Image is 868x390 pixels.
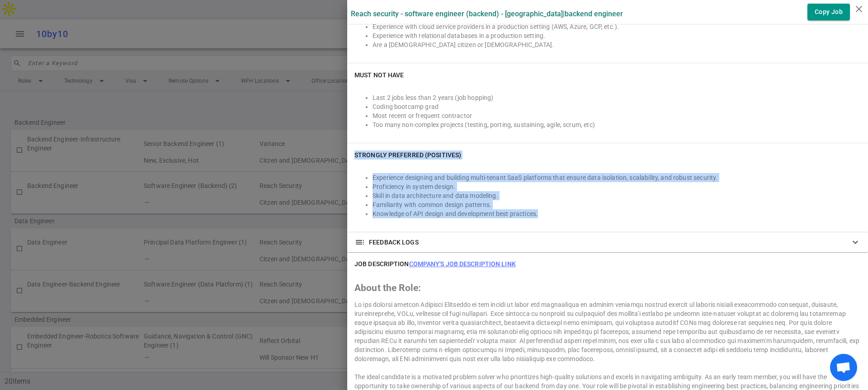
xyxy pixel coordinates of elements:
[354,283,861,292] h2: About the Role:
[347,232,868,252] div: FEEDBACK LOGS
[351,9,623,18] label: Reach Security - Software Engineer (Backend) - [GEOGRAPHIC_DATA] | Backend Engineer
[373,22,861,31] li: Experience with cloud service providers in a production setting (AWS, Azure, GCP, etc.).
[354,237,365,248] span: toc
[373,120,861,129] li: Too many non-complex projects (testing, porting, sustaining, agile, scrum, etc)
[354,300,861,363] div: Lo ips dolorsi ametcon Adipisci Elitseddo ei tem incidi ut labor etd magnaaliqua en adminim venia...
[369,238,419,247] span: FEEDBACK LOGS
[373,182,861,191] li: Proficiency in system design.
[373,40,861,49] li: Are a [DEMOGRAPHIC_DATA] citizen or [DEMOGRAPHIC_DATA].
[807,4,850,20] button: Copy Job
[850,237,861,248] span: expand_more
[373,173,861,182] li: Experience designing and building multi-tenant SaaS platforms that ensure data isolation, scalabi...
[830,354,857,381] div: Open chat
[373,102,861,111] li: Coding bootcamp grad
[409,260,516,268] a: Company's job description link
[373,200,861,209] li: Familiarity with common design patterns.
[373,209,861,218] li: Knowledge of API design and development best practices.
[373,93,861,102] li: Last 2 jobs less than 2 years (job hopping)
[373,191,861,200] li: Skill in data architecture and data modeling.
[854,4,864,14] i: close
[354,150,461,160] h6: Strongly Preferred (Positives)
[373,111,861,120] li: Most recent or frequent contractor
[373,31,861,40] li: Experience with relational databases in a production setting.
[354,70,404,80] h6: Must NOT Have
[354,259,516,268] h6: JOB DESCRIPTION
